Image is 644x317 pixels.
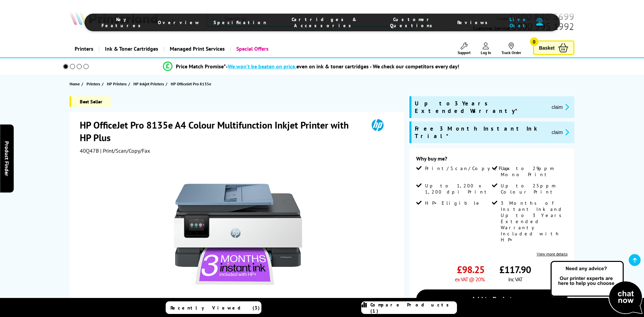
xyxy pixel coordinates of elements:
span: HP Inkjet Printers [133,80,164,87]
span: Price Match Promise* [176,63,226,70]
span: Home [70,80,80,87]
span: Cartridges & Accessories [280,16,369,29]
li: modal_Promise [54,61,569,72]
span: £117.90 [499,263,531,276]
a: Basket 0 [533,40,574,55]
span: £98.25 [457,263,484,276]
button: promo-description [550,128,571,136]
button: promo-description [550,103,571,111]
a: Track Order [501,43,521,55]
span: Best Seller [70,96,111,107]
span: Print/Scan/Copy/Fax [425,165,512,171]
img: HP [362,119,393,131]
span: We won’t be beaten on price, [228,63,296,70]
span: Basket [539,43,555,52]
h1: HP OfficeJet Pro 8135e A4 Colour Multifunction Inkjet Printer with HP Plus [80,119,362,144]
img: HP OfficeJet Pro 8135e [171,168,305,301]
a: Recently Viewed (3) [166,301,261,314]
a: HP Inkjet Printers [133,80,166,87]
img: user-headset-duotone.svg [536,18,543,26]
span: 0 [530,37,538,46]
span: Key Features [102,16,144,29]
span: Up to 3 Years Extended Warranty* [415,100,546,115]
a: View more details [537,251,568,256]
a: Compare Products (1) [361,301,457,314]
a: HP Printers [107,80,128,87]
span: inc VAT [508,276,522,283]
span: Log In [481,50,491,55]
span: Specification [214,19,266,26]
span: Printers [87,80,100,87]
span: Customer Questions [382,16,444,29]
span: Ink & Toner Cartridges [105,40,158,57]
span: Up to 1,200 x 1,200 dpi Print [425,183,490,195]
span: Compare Products (1) [370,302,457,314]
span: | Print/Scan/Copy/Fax [100,147,150,154]
span: Up to 25ppm Colour Print [501,183,566,195]
span: HP OfficeJet Pro 8135e [171,81,211,86]
a: Log In [481,43,491,55]
div: - even on ink & toner cartridges - We check our competitors every day! [226,63,459,70]
span: HP Printers [107,80,127,87]
a: Ink & Toner Cartridges [98,40,163,57]
a: Managed Print Services [163,40,230,57]
a: Printers [70,40,98,57]
span: Reviews [457,19,491,26]
span: ex VAT @ 20% [455,276,484,283]
a: Add to Basket [416,289,568,309]
span: Product Finder [3,141,10,176]
a: Home [70,80,81,87]
span: Overview [158,19,200,26]
span: 3 Months of Instant Ink and Up to 3 Years Extended Warranty Included with HP+ [501,200,566,243]
img: Open Live Chat window [549,260,644,316]
a: Special Offers [230,40,274,57]
span: Support [458,50,471,55]
a: Printers [87,80,102,87]
span: Recently Viewed (3) [170,305,260,311]
span: Free 3 Month Instant Ink Trial* [415,125,546,140]
span: Live Chat [505,16,532,29]
span: 40Q47B [80,147,99,154]
span: HP+ Eligible [425,200,481,206]
span: Up to 29ppm Mono Print [501,165,566,178]
div: Why buy me? [416,155,568,165]
a: Support [458,43,471,55]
